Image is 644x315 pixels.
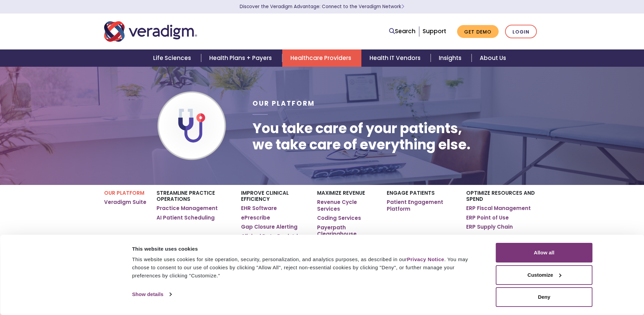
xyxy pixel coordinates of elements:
[104,20,197,43] img: Veradigm logo
[505,25,537,39] a: Login
[241,205,277,212] a: EHR Software
[282,49,361,67] a: Healthcare Providers
[240,3,404,10] a: Discover the Veradigm Advantage: Connect to the Veradigm NetworkLearn More
[157,214,215,221] a: AI Patient Scheduling
[132,255,481,280] div: This website uses cookies for site operation, security, personalization, and analytics purposes, ...
[253,99,315,108] span: Our Platform
[387,199,456,212] a: Patient Engagement Platform
[423,27,446,35] a: Support
[401,3,404,10] span: Learn More
[466,205,531,212] a: ERP Fiscal Management
[361,49,431,67] a: Health IT Vendors
[157,205,218,212] a: Practice Management
[253,120,471,153] h1: You take care of your patients, we take care of everything else.
[241,214,270,221] a: ePrescribe
[457,25,499,38] a: Get Demo
[317,199,376,212] a: Revenue Cycle Services
[145,49,201,67] a: Life Sciences
[466,214,509,221] a: ERP Point of Use
[407,256,444,262] a: Privacy Notice
[431,49,472,67] a: Insights
[241,224,297,230] a: Gap Closure Alerting
[472,49,514,67] a: About Us
[317,224,376,237] a: Payerpath Clearinghouse
[317,215,361,222] a: Coding Services
[466,224,513,230] a: ERP Supply Chain
[496,287,593,307] button: Deny
[104,199,146,206] a: Veradigm Suite
[496,243,593,262] button: Allow all
[496,265,593,285] button: Customize
[201,49,282,67] a: Health Plans + Payers
[389,27,415,36] a: Search
[241,233,304,240] a: Clinical Data Registries
[132,289,171,299] a: Show details
[132,245,481,253] div: This website uses cookies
